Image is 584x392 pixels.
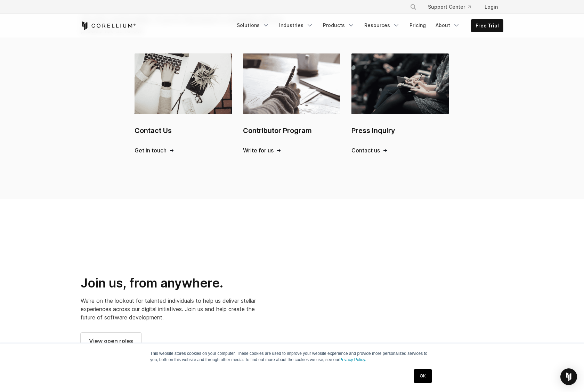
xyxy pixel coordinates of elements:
div: Open Intercom Messenger [560,368,577,385]
img: Contributor Program [243,53,340,114]
a: Login [479,1,503,13]
button: Search [407,1,420,13]
a: Products [319,19,359,32]
a: View open roles [81,333,141,349]
a: Privacy Policy. [339,357,366,362]
a: Industries [275,19,317,32]
h2: Join us, from anywhere. [81,275,259,291]
a: Resources [360,19,404,32]
a: Solutions [233,19,274,32]
h2: Press Inquiry [351,125,449,136]
a: Free Trial [471,19,503,32]
span: Get in touch [135,147,167,154]
p: This website stores cookies on your computer. These cookies are used to improve your website expe... [150,350,434,363]
span: View open roles [89,337,133,345]
span: Write for us [243,147,274,154]
img: Press Inquiry [351,53,449,114]
a: About [431,19,464,32]
a: Contact Us Contact Us Get in touch [135,53,232,154]
h2: Contributor Program [243,125,340,136]
span: Contact us [351,147,380,154]
a: Corellium Home [81,22,136,30]
a: OK [414,369,432,383]
img: Contact Us [135,53,232,114]
div: Navigation Menu [401,1,503,13]
a: Pricing [405,19,430,32]
p: We’re on the lookout for talented individuals to help us deliver stellar experiences across our d... [81,297,259,322]
div: Navigation Menu [233,19,503,32]
h2: Contact Us [135,125,232,136]
a: Press Inquiry Press Inquiry Contact us [351,53,449,154]
a: Support Center [422,1,476,13]
a: Contributor Program Contributor Program Write for us [243,53,340,154]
